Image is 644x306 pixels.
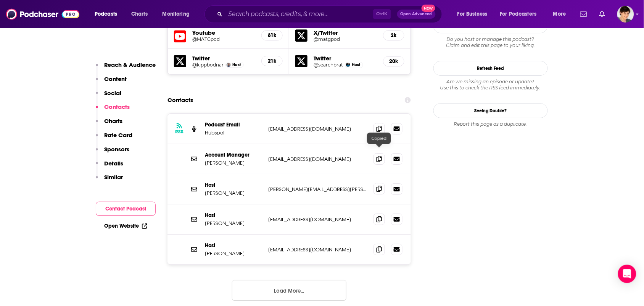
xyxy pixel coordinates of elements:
[104,89,121,97] p: Social
[104,103,130,110] p: Contacts
[175,129,184,135] h3: RSS
[232,280,346,301] button: Load More...
[457,9,488,19] span: For Business
[433,36,548,42] span: Do you host or manage this podcast?
[192,55,255,62] h5: Twitter
[268,186,367,193] p: [PERSON_NAME][EMAIL_ADDRESS][PERSON_NAME][DOMAIN_NAME]
[617,6,634,23] button: Show profile menu
[96,61,156,75] button: Reach & Audience
[205,182,262,188] p: Host
[192,36,255,42] a: @MATGpod
[314,62,343,68] a: @searchbrat
[225,8,373,20] input: Search podcasts, credits, & more...
[192,29,255,36] h5: Youtube
[390,58,398,65] h5: 20k
[96,131,132,146] button: Rate Card
[96,75,127,89] button: Content
[433,103,548,118] a: Seeing Double?
[268,126,367,132] p: [EMAIL_ADDRESS][DOMAIN_NAME]
[433,79,548,91] div: Are we missing an episode or update? Use this to check the RSS feed immediately.
[205,160,262,166] p: [PERSON_NAME]
[268,156,367,162] p: [EMAIL_ADDRESS][DOMAIN_NAME]
[205,220,262,227] p: [PERSON_NAME]
[96,103,130,117] button: Contacts
[104,75,127,83] p: Content
[433,121,548,127] div: Report this page as a duplicate.
[104,173,123,181] p: Similar
[205,152,262,158] p: Account Manager
[104,160,123,167] p: Details
[205,250,262,257] p: [PERSON_NAME]
[157,8,200,20] button: open menu
[422,5,435,12] span: New
[373,9,391,19] span: Ctrl K
[618,265,636,283] div: Open Intercom Messenger
[346,63,350,67] img: Kieran Flanagan
[163,9,190,19] span: Monitoring
[268,32,276,39] h5: 81k
[192,62,224,68] a: @kippbodnar
[96,89,121,104] button: Social
[397,10,436,19] button: Open AdvancedNew
[96,117,122,131] button: Charts
[390,32,398,39] h5: 2k
[352,62,360,67] span: Host
[205,121,262,128] p: Podcast Email
[495,8,548,20] button: open menu
[104,146,129,153] p: Sponsors
[96,146,129,160] button: Sponsors
[433,61,548,76] button: Refresh Feed
[367,133,391,144] div: Copied
[104,131,132,139] p: Rate Card
[96,202,156,216] button: Contact Podcast
[131,9,148,19] span: Charts
[401,12,432,16] span: Open Advanced
[126,8,152,20] a: Charts
[205,212,262,219] p: Host
[314,55,377,62] h5: Twitter
[104,223,147,229] a: Open Website
[268,58,276,64] h5: 21k
[6,7,79,21] img: Podchaser - Follow, Share and Rate Podcasts
[205,190,262,196] p: [PERSON_NAME]
[433,36,548,49] div: Claim and edit this page to your liking.
[268,246,367,253] p: [EMAIL_ADDRESS][DOMAIN_NAME]
[104,61,156,68] p: Reach & Audience
[89,8,127,20] button: open menu
[167,93,193,107] h2: Contacts
[452,8,497,20] button: open menu
[314,29,377,36] h5: X/Twitter
[268,216,367,223] p: [EMAIL_ADDRESS][DOMAIN_NAME]
[500,9,537,19] span: For Podcasters
[548,8,576,20] button: open menu
[314,36,377,42] a: @matgpod
[577,8,590,21] a: Show notifications dropdown
[205,242,262,249] p: Host
[617,6,634,23] span: Logged in as bethwouldknow
[227,63,231,67] img: Kipp Bodnar
[95,9,117,19] span: Podcasts
[553,9,566,19] span: More
[232,62,241,67] span: Host
[205,130,262,136] p: Hubspot
[96,160,123,174] button: Details
[617,6,634,23] img: User Profile
[596,8,608,21] a: Show notifications dropdown
[104,117,122,125] p: Charts
[212,5,449,23] div: Search podcasts, credits, & more...
[96,173,123,188] button: Similar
